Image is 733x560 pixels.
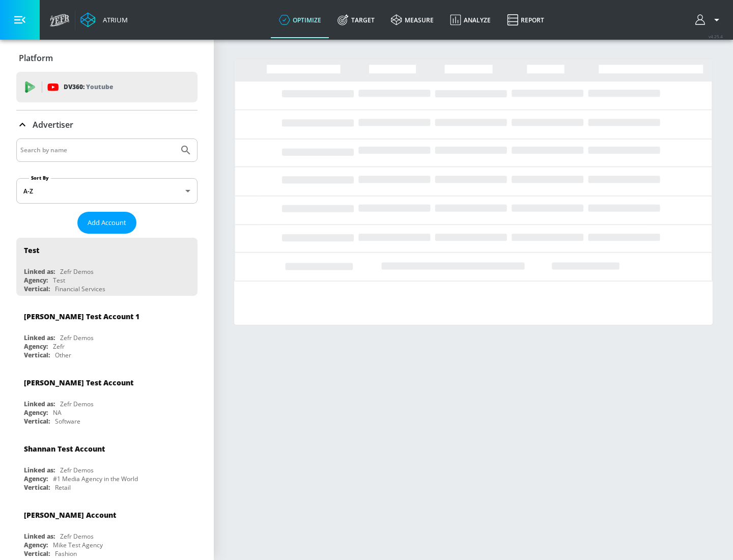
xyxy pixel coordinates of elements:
[16,304,198,362] div: [PERSON_NAME] Test Account 1Linked as:Zefr DemosAgency:ZefrVertical:Other
[24,312,139,321] div: [PERSON_NAME] Test Account 1
[24,342,48,351] div: Agency:
[16,436,198,494] div: Shannan Test AccountLinked as:Zefr DemosAgency:#1 Media Agency in the WorldVertical:Retail
[24,333,55,342] div: Linked as:
[24,532,55,541] div: Linked as:
[24,474,48,483] div: Agency:
[24,276,48,285] div: Agency:
[53,342,65,351] div: Zefr
[442,2,499,38] a: Analyze
[24,466,55,474] div: Linked as:
[24,267,55,276] div: Linked as:
[60,333,94,342] div: Zefr Demos
[55,417,80,426] div: Software
[24,549,50,558] div: Vertical:
[24,417,50,426] div: Vertical:
[60,267,94,276] div: Zefr Demos
[77,212,136,234] button: Add Account
[16,72,198,102] div: DV360: Youtube
[64,81,113,93] p: DV360:
[88,217,126,229] span: Add Account
[20,144,175,157] input: Search by name
[499,2,552,38] a: Report
[24,510,116,520] div: [PERSON_NAME] Account
[60,466,94,474] div: Zefr Demos
[16,44,198,72] div: Platform
[24,444,105,454] div: Shannan Test Account
[60,532,94,541] div: Zefr Demos
[709,34,723,39] span: v 4.25.4
[24,483,50,492] div: Vertical:
[55,483,71,492] div: Retail
[55,351,71,359] div: Other
[16,370,198,428] div: [PERSON_NAME] Test AccountLinked as:Zefr DemosAgency:NAVertical:Software
[80,12,128,27] a: Atrium
[16,110,198,139] div: Advertiser
[55,285,105,293] div: Financial Services
[271,2,329,38] a: optimize
[60,400,94,408] div: Zefr Demos
[29,175,51,181] label: Sort By
[16,178,198,204] div: A-Z
[99,15,128,24] div: Atrium
[16,238,198,296] div: TestLinked as:Zefr DemosAgency:TestVertical:Financial Services
[86,81,113,92] p: Youtube
[53,408,62,417] div: NA
[53,276,65,285] div: Test
[329,2,383,38] a: Target
[55,549,77,558] div: Fashion
[19,52,53,64] p: Platform
[24,408,48,417] div: Agency:
[53,474,138,483] div: #1 Media Agency in the World
[24,285,50,293] div: Vertical:
[383,2,442,38] a: measure
[53,541,103,549] div: Mike Test Agency
[24,351,50,359] div: Vertical:
[33,119,73,130] p: Advertiser
[24,400,55,408] div: Linked as:
[24,541,48,549] div: Agency:
[24,378,133,387] div: [PERSON_NAME] Test Account
[24,245,39,255] div: Test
